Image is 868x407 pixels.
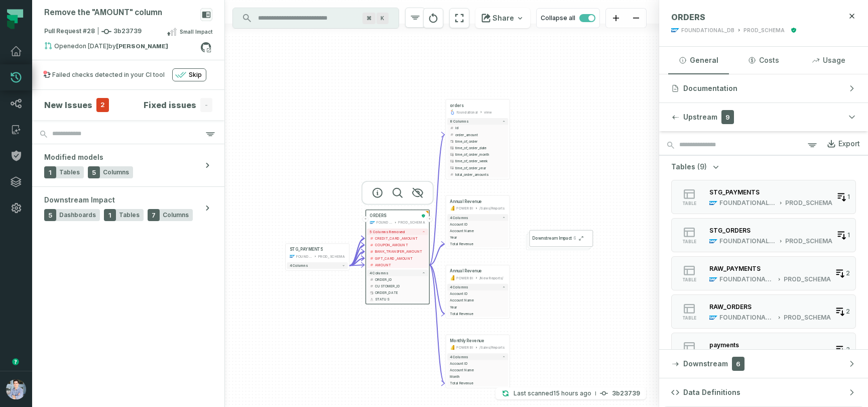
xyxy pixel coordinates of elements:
button: time_of_order [447,138,508,145]
span: ORDERS [369,213,386,219]
span: Total Revenue [450,381,506,386]
a: View on github [199,41,212,54]
button: zoom out [626,9,646,28]
span: 4 columns [450,285,468,289]
span: Upstream [683,112,717,122]
span: decimal [369,263,374,267]
span: 2 [96,98,109,112]
span: time_of_order [455,139,506,144]
button: Account Name [447,228,508,234]
span: COUPON_AMOUNT [375,243,425,248]
span: GIFT_CARD_AMOUNT [375,256,425,261]
span: Account Name [450,367,506,372]
button: tableFOUNDATIONAL_DBPROD_SCHEMA2 [671,294,856,329]
button: Usage [798,47,859,74]
button: Account Name [447,367,508,373]
div: foundational [456,110,478,115]
div: view [484,110,491,115]
span: integer [450,172,454,176]
button: + [427,216,433,222]
span: Monthly Revenue [450,338,484,344]
button: tableFOUNDATIONAL_DBPROD_SCHEMA1 [671,218,856,252]
g: Edge from c8867c613c347eb7857e509391c84b7d to 0dd85c77dd217d0afb16c7d4fb3eff19 [349,252,364,266]
div: FOUNDATIONAL_DB [719,199,776,207]
button: Year [447,234,508,241]
button: Month [447,373,508,380]
span: Annual Revenue [450,268,481,274]
p: Last scanned [514,388,591,398]
span: CREDIT_CARD_AMOUNT [375,236,425,241]
div: POWER BI [456,275,473,281]
button: Downstream Impact5Dashboards1Tables7Columns [32,187,224,229]
span: type unknown [450,153,454,157]
button: time_of_order_year [447,164,508,171]
span: (9) [697,162,707,172]
button: Upstream9 [659,103,868,131]
button: GIFT_CARD_AMOUNT [367,255,428,261]
span: 4 columns [369,271,388,275]
div: STG_PAYMENTS [709,188,760,196]
span: 9 [721,110,734,124]
span: decimal [369,236,374,240]
g: Edge from c8867c613c347eb7857e509391c84b7d to 0dd85c77dd217d0afb16c7d4fb3eff19 [349,265,364,265]
span: Account Name [450,228,506,233]
span: Documentation [683,83,737,93]
button: 3 [671,333,856,367]
span: table [682,277,696,282]
button: General [668,47,729,74]
span: Annual Revenue [450,199,481,205]
span: Small Impact [180,28,212,36]
div: STG_PAYMENTS [290,247,323,253]
button: tableFOUNDATIONAL_DBPROD_SCHEMA2 [671,256,856,290]
g: Edge from 0dd85c77dd217d0afb16c7d4fb3eff19 to 13e279d3fa0da37019d89126473746b0 [429,135,444,265]
button: Modified models1Tables5Columns [32,144,224,186]
span: Year [450,235,506,240]
button: Documentation [659,74,868,103]
span: time_of_order_month [455,152,506,157]
span: Downstream Impact [44,195,115,205]
h4: New Issues [44,99,92,111]
button: New Issues2Fixed issues- [44,98,212,112]
button: Collapse all [536,8,600,28]
button: time_of_order_date [447,145,508,151]
div: FOUNDATIONAL_DB [719,275,775,283]
span: Columns [103,168,129,176]
relative-time: Aug 17, 2025, 9:24 PM EDT [553,389,591,397]
span: ORDER_ID [375,277,425,282]
div: PROD_SCHEMA [785,237,832,245]
button: Account Name [447,297,508,303]
span: Tables [119,211,140,219]
span: timestamp [369,291,374,295]
span: order_amount [455,132,506,137]
button: AMOUNT [367,262,428,268]
span: time_of_order_year [455,165,506,170]
div: PROD_SCHEMA [784,314,831,322]
span: 1 [847,193,850,201]
span: ORDERS [671,12,705,22]
span: decimal [369,250,374,254]
span: 3 [846,346,850,354]
span: Account ID [450,222,506,227]
button: Account ID [447,360,508,367]
button: Share [475,8,530,28]
button: CUSTOMER_ID [367,283,428,289]
span: 4 columns [290,264,308,268]
span: CUSTOMER_ID [375,283,425,288]
span: type unknown [450,166,454,170]
span: type unknown [450,159,454,163]
span: 7 [148,209,160,221]
button: Skip [172,68,206,81]
span: decimal [369,277,374,281]
div: Failed checks detected in your CI tool [52,71,165,79]
div: Certified [420,214,426,218]
span: table [682,239,696,244]
span: 4 columns [450,216,468,220]
span: Pull Request #28 3b23739 [44,27,142,37]
span: BANK_TRANSFER_AMOUNT [375,249,425,254]
span: Columns [163,211,189,219]
span: decimal [369,243,374,247]
div: STG_ORDERS [709,227,751,234]
div: PROD_SCHEMA [743,27,785,34]
div: FOUNDATIONAL_DB [681,27,734,34]
h4: Fixed issues [144,99,196,111]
